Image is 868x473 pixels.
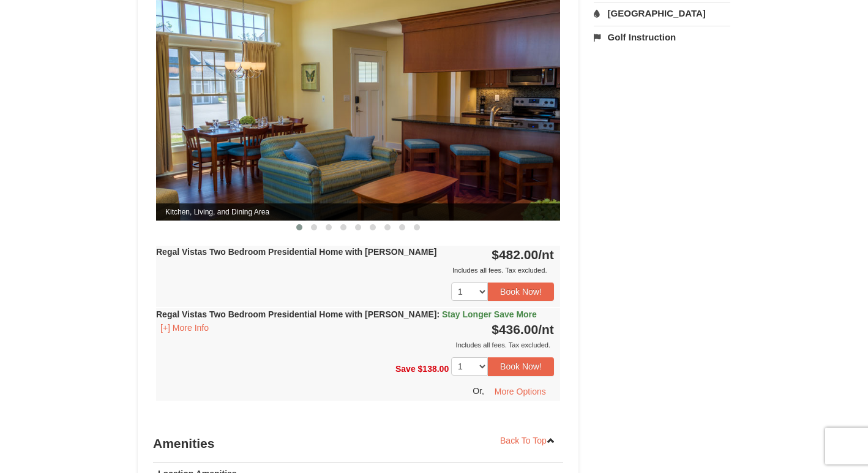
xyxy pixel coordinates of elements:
span: $436.00 [492,322,538,336]
h3: Amenities [153,431,563,456]
span: /nt [538,248,554,262]
span: Save [395,364,416,374]
span: /nt [538,322,554,336]
button: More Options [487,382,554,401]
div: Includes all fees. Tax excluded. [156,264,554,276]
strong: $482.00 [492,248,554,262]
span: : [436,309,440,319]
div: Includes all fees. Tax excluded. [156,339,554,351]
strong: Regal Vistas Two Bedroom Presidential Home with [PERSON_NAME] [156,247,436,257]
button: [+] More Info [156,321,213,335]
span: $138.00 [418,364,449,374]
span: Stay Longer Save More [442,309,537,319]
button: Book Now! [488,357,554,376]
span: Kitchen, Living, and Dining Area [156,203,560,221]
a: Back To Top [492,431,563,450]
strong: Regal Vistas Two Bedroom Presidential Home with [PERSON_NAME] [156,309,537,319]
button: Book Now! [488,282,554,301]
a: Golf Instruction [594,26,730,48]
span: Or, [473,385,484,395]
a: [GEOGRAPHIC_DATA] [594,2,730,25]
